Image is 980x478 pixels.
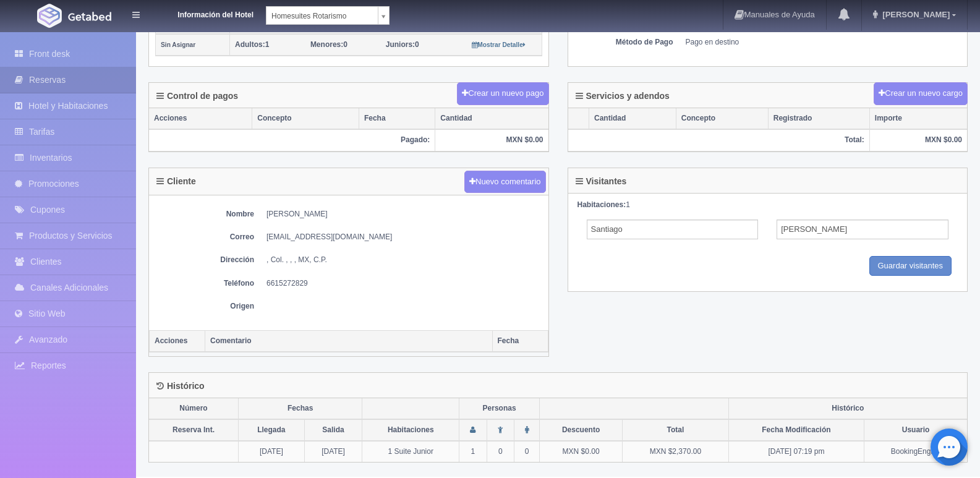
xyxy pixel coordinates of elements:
dt: Correo [155,232,254,242]
th: Llegada [239,419,305,441]
button: Nuevo comentario [464,171,546,194]
div: 1 [577,200,958,210]
th: MXN $0.00 [435,129,548,151]
th: Registrado [768,108,869,129]
dt: Dirección [155,255,254,265]
button: Crear un nuevo pago [457,82,548,105]
td: MXN $2,370.00 [623,441,729,462]
th: Histórico [728,398,967,419]
th: Comentario [205,330,493,352]
th: Fecha Modificación [728,419,864,441]
h4: Visitantes [576,177,627,186]
h4: Histórico [156,382,205,391]
input: Nombre del Adulto [587,220,759,239]
dt: Información del Hotel [155,6,254,20]
strong: Menores: [310,40,343,49]
th: Total [623,419,729,441]
th: Acciones [149,108,252,129]
td: [DATE] [304,441,362,462]
td: [DATE] 07:19 pm [728,441,864,462]
td: BookingEngine [864,441,967,462]
input: Apellidos del Adulto [777,220,948,239]
span: 1 [235,40,269,49]
small: Mostrar Detalle [472,41,526,48]
th: Pagado: [149,129,435,151]
strong: Juniors: [386,40,415,49]
dd: 6615272829 [266,278,542,289]
input: Guardar visitantes [869,256,952,276]
th: Habitaciones [362,419,459,441]
th: Cantidad [435,108,548,129]
span: 0 [310,40,347,49]
strong: Adultos: [235,40,265,49]
th: Número [149,398,239,419]
td: 0 [487,441,514,462]
th: Reserva Int. [149,419,239,441]
th: Acciones [150,330,205,352]
span: 0 [386,40,419,49]
dt: Teléfono [155,278,254,289]
dd: Pago en destino [686,37,961,48]
a: Homesuites Rotarismo [266,6,390,25]
dd: , Col. , , , MX, C.P. [266,255,542,265]
small: Sin Asignar [161,41,195,48]
span: Homesuites Rotarismo [271,7,373,25]
th: MXN $0.00 [869,129,967,151]
a: Mostrar Detalle [472,40,526,49]
dd: [EMAIL_ADDRESS][DOMAIN_NAME] [266,232,542,242]
th: Importe [869,108,967,129]
th: Fecha [492,330,548,352]
th: Cantidad [589,108,676,129]
th: Personas [459,398,540,419]
td: [DATE] [239,441,305,462]
th: Descuento [540,419,623,441]
th: Total: [568,129,870,151]
td: 0 [514,441,540,462]
td: MXN $0.00 [540,441,623,462]
th: Fechas [239,398,362,419]
h4: Servicios y adendos [576,92,670,101]
dt: Método de Pago [574,37,673,48]
td: 1 [459,441,487,462]
h4: Control de pagos [156,92,238,101]
th: Fecha [359,108,435,129]
strong: Habitaciones: [577,200,626,209]
h4: Cliente [156,177,196,186]
dt: Origen [155,301,254,312]
dd: [PERSON_NAME] [266,209,542,220]
th: Salida [304,419,362,441]
button: Crear un nuevo cargo [874,82,968,105]
td: 1 Suite Junior [362,441,459,462]
th: Concepto [252,108,359,129]
img: Getabed [68,12,111,21]
img: Getabed [37,4,62,28]
th: Concepto [676,108,768,129]
dt: Nombre [155,209,254,220]
th: Usuario [864,419,967,441]
span: [PERSON_NAME] [879,10,950,19]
